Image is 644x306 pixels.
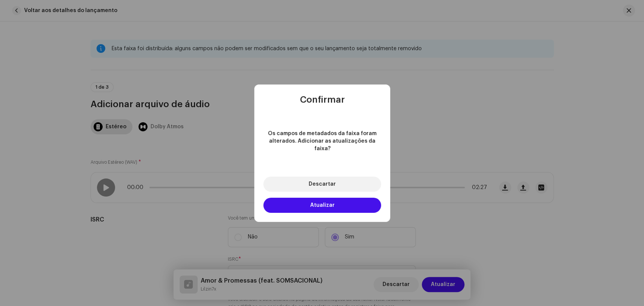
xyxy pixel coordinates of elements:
span: Os campos de metadados da faixa foram alterados. Adicionar as atualizações da faixa? [263,130,381,152]
button: Descartar [263,177,381,192]
button: Atualizar [263,198,381,213]
span: Atualizar [310,203,334,208]
span: Descartar [309,181,336,187]
span: Confirmar [300,95,344,104]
